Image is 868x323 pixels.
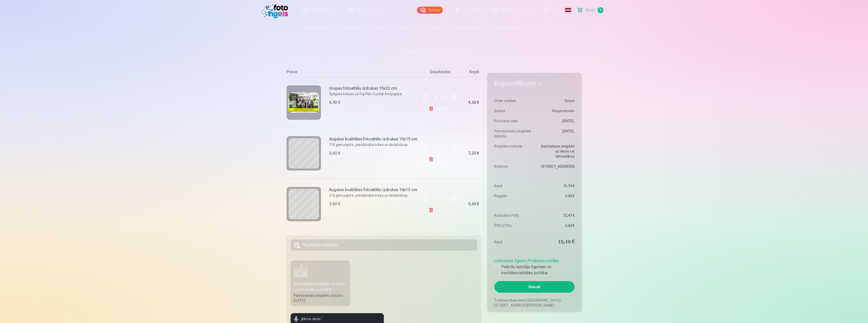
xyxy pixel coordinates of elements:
[494,164,532,169] dt: Address
[494,213,532,218] dt: Kopā (bez PVN)
[537,118,575,123] dd: [DATE].
[494,183,532,188] dt: Kopā
[329,136,417,142] h6: Augstas kvalitātes fotoattēlu izdrukas 10x15 cm
[287,69,421,77] div: Prece
[419,20,446,34] a: Suvenīri
[468,203,479,206] div: 3,60 €
[421,69,459,77] div: Daudzums
[494,223,532,228] dt: PVN (21%)
[429,104,452,114] a: Noņemt
[494,256,574,276] div: ,
[440,91,447,104] div: gab.
[329,85,402,91] h6: Grupas fotoattēlu izdrukas 15x22 cm
[294,293,347,303] div: Paredzamais piegādes datums [DATE].
[429,154,452,164] a: Noņemt
[366,20,394,34] a: Magnēti
[329,100,340,106] div: 4,30 €
[494,238,532,245] dt: Kopā
[335,20,366,34] a: Komplekti
[494,129,532,139] dt: Paredzamais piegādes datums
[329,142,417,147] p: 210 gsm papīrs, piesātināta krāsa un detalizācija
[528,258,559,263] a: Privātuma politika
[537,213,575,218] dd: 12,47 €
[494,298,574,308] p: Tirdzniecības vieta [GEOGRAPHIC_DATA], [STREET_ADDRESS][PERSON_NAME]
[287,46,582,56] h1: Jūsu iepirkumu grozs
[468,152,479,155] div: 7,20 €
[494,98,532,103] dt: Order number
[537,223,575,228] dd: 2,63 €
[537,98,575,103] dd: Grozs
[440,193,447,205] div: gab.
[459,69,479,77] div: Kopā
[494,258,526,263] a: Lietošanas līgums
[494,281,574,293] button: Maksāt
[446,20,485,34] a: Foto kalendāri
[537,129,575,139] dd: [DATE].
[537,238,575,245] dd: 15,10 €
[494,80,574,89] button: Kopsavilkums
[329,201,340,207] div: 3,60 €
[440,142,447,154] div: gab.
[494,144,532,159] dt: Piegādes metode
[598,7,603,13] span: 3
[537,193,575,198] dd: 0,00 €
[494,264,574,276] label: Piekrītu lietotāja līgumam un konfidencialitātes politikai
[294,281,347,293] div: Bezmaksas piegāde uz skolu vai bērnudārzu :
[262,2,291,18] img: /fa1
[297,20,335,34] a: Foto izdrukas
[394,20,419,34] a: Krūzes
[291,239,477,251] h5: Piegādes metode
[537,164,575,169] dd: [STREET_ADDRESS]
[329,187,417,193] h6: Augstas kvalitātes fotoattēlu izdrukas 10x15 cm
[494,108,532,113] dt: Status
[329,91,402,96] p: Spilgtas krāsas uz Fuji Film Crystal fotopapīra
[528,20,571,34] a: Visi produkti
[468,101,479,104] div: 4,30 €
[537,144,575,159] dd: Bezmaksas piegāde uz skolu vai bērnudārzu
[417,7,443,14] a: Galerija
[494,193,532,198] dt: Piegāde
[329,193,417,198] p: 210 gsm papīrs, piesātināta krāsa un detalizācija
[320,287,332,292] b: 0,00 €
[537,183,575,188] dd: 15,10 €
[329,150,340,156] div: 3,60 €
[485,20,528,34] a: Atslēgu piekariņi
[494,118,532,123] dt: Purchase date
[429,205,452,215] a: Noņemt
[585,7,596,13] span: Grozs
[552,108,575,113] span: Neapmaksāts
